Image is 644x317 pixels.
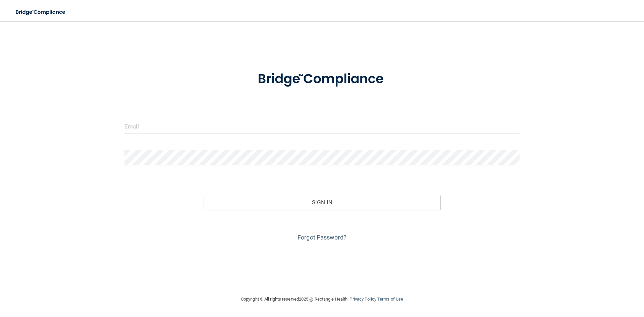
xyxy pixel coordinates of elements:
[10,5,72,19] img: bridge_compliance_login_screen.278c3ca4.svg
[377,297,403,302] a: Terms of Use
[200,288,444,310] div: Copyright © All rights reserved 2025 @ Rectangle Health | |
[124,119,520,134] input: Email
[298,234,346,241] a: Forgot Password?
[204,195,441,210] button: Sign In
[350,297,376,302] a: Privacy Policy
[244,62,400,97] img: bridge_compliance_login_screen.278c3ca4.svg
